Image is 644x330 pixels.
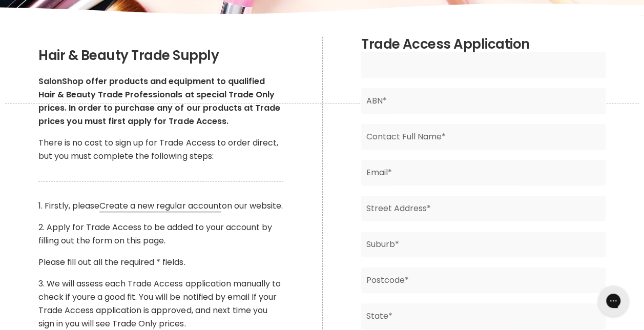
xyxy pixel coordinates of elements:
[99,200,221,212] a: Create a new regular account
[38,75,283,128] p: SalonShop offer products and equipment to qualified Hair & Beauty Trade Professionals at special ...
[38,256,283,269] p: Please fill out all the required * fields.
[361,37,606,52] h2: Trade Access Application
[38,221,283,247] p: 2. Apply for Trade Access to be added to your account by filling out the form on this page.
[593,282,634,320] iframe: Gorgias live chat messenger
[38,199,283,213] p: 1. Firstly, please on our website.
[38,136,283,163] p: There is no cost to sign up for Trade Access to order direct, but you must complete the following...
[38,48,283,64] h2: Hair & Beauty Trade Supply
